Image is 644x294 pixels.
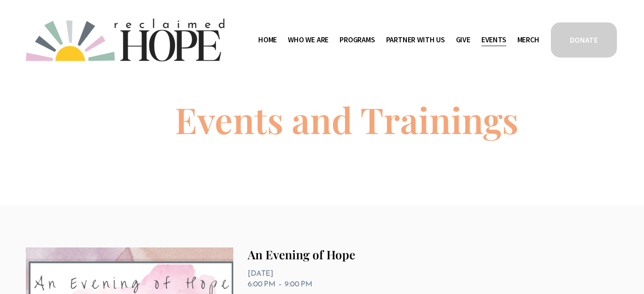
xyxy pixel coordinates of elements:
[288,34,329,46] span: Who We Are
[175,102,518,137] h1: Events and Trainings
[26,19,224,61] img: Reclaimed Hope Initiative
[248,270,274,278] time: [DATE]
[340,34,375,46] span: Programs
[481,33,506,47] a: Events
[258,33,277,47] a: Home
[386,33,445,47] a: folder dropdown
[550,21,618,59] a: DONATE
[248,247,355,262] a: An Evening of Hope
[456,33,470,47] a: Give
[386,34,445,46] span: Partner With Us
[285,281,312,289] time: 9:00 PM
[517,33,539,47] a: Merch
[288,33,329,47] a: folder dropdown
[248,281,276,289] time: 6:00 PM
[340,33,375,47] a: folder dropdown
